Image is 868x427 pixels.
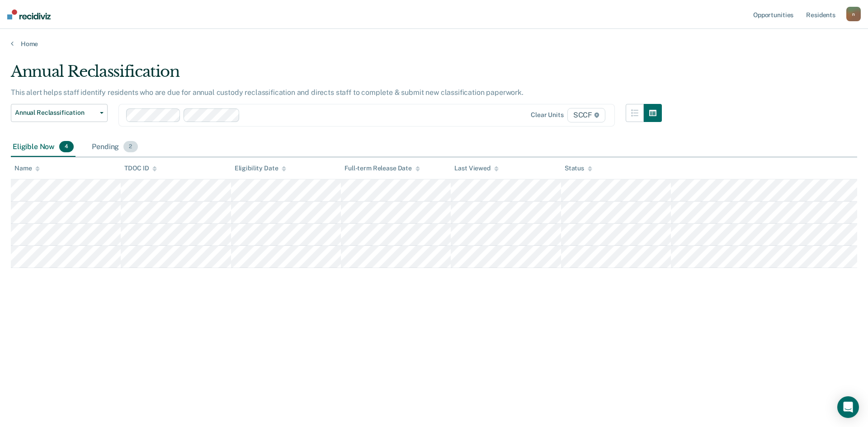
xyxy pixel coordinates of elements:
[235,164,287,172] div: Eligibility Date
[846,7,861,21] button: n
[11,137,75,157] div: Eligible Now4
[565,164,592,172] div: Status
[531,111,564,119] div: Clear units
[11,40,857,48] a: Home
[7,9,51,19] img: Recidiviz
[14,164,40,172] div: Name
[15,109,96,117] span: Annual Reclassification
[124,164,157,172] div: TDOC ID
[454,164,498,172] div: Last Viewed
[90,137,139,157] div: Pending2
[11,88,524,97] p: This alert helps staff identify residents who are due for annual custody reclassification and dir...
[344,164,420,172] div: Full-term Release Date
[567,108,605,122] span: SCCF
[837,396,859,418] div: Open Intercom Messenger
[11,62,662,88] div: Annual Reclassification
[59,141,74,153] span: 4
[123,141,137,153] span: 2
[11,104,108,122] button: Annual Reclassification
